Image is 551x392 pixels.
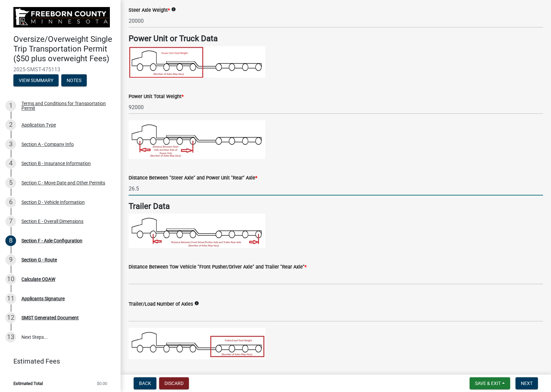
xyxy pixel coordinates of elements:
button: Discard [159,377,189,389]
div: 10 [5,274,16,285]
div: Section E - Overall Dimensions [21,219,83,224]
div: 8 [5,235,16,246]
div: 2 [5,120,16,130]
label: Power Unit Total Weight [129,94,184,99]
div: Section B - Insurance Information [21,161,91,166]
wm-modal-confirm: Summary [13,78,59,83]
div: 7 [5,216,16,227]
img: TowVehicleWght_d0170780-35b6-43c7-836e-624e150ce14b.jpg [129,46,265,78]
span: Back [139,381,151,386]
span: Estimated Total [13,381,43,386]
img: Distance1_bde52ca8-a0dd-495e-83cb-78e9c43d7f41.jpg [129,120,265,159]
img: TrailerTotalWeight_0fdcaa56-d324-4665-9367-09e49ce39b78.jpg [129,328,265,359]
img: Distance2_36696e45-6a43-4c41-a99e-85786e2398cb.jpg [129,214,265,248]
button: Next [515,377,538,389]
span: Next [521,381,533,386]
div: Section G - Route [21,257,57,262]
button: Back [134,377,156,389]
div: 13 [5,332,16,342]
div: 4 [5,158,16,169]
div: 5 [5,177,16,188]
div: Section F - Axle Configuration [21,238,82,243]
div: 9 [5,254,16,265]
strong: Trailer Data [129,202,170,211]
div: SMST Generated Document [21,315,79,320]
span: 2025-SMST-475113 [13,66,107,73]
div: 6 [5,197,16,208]
div: 1 [5,100,16,111]
div: Section C - Move Date and Other Permits [21,180,105,185]
span: $0.00 [97,381,107,386]
strong: Power Unit or Truck Data [129,34,218,43]
div: Terms and Conditions for Transportation Permit [21,101,110,110]
div: Section A - Company Info [21,142,74,147]
h4: Oversize/Overweight Single Trip Transportation Permit ($50 plus overweight Fees) [13,34,115,63]
div: Section D - Vehicle Information [21,200,85,205]
wm-modal-confirm: Notes [61,78,87,83]
div: Applicants Signature [21,296,65,301]
div: 3 [5,139,16,150]
label: Distance Between Tow Vehicle "Front Pusher/Driver Axle" and Trailer "Rear Axle" [129,265,306,269]
label: Trailer/Load Number of Axles [129,302,193,307]
i: info [171,7,176,12]
div: 12 [5,312,16,323]
a: Estimated Fees [5,355,110,368]
button: Save & Exit [470,377,510,389]
button: View Summary [13,74,59,86]
div: 11 [5,293,16,304]
button: Notes [61,74,87,86]
div: Application Type [21,123,56,127]
img: Freeborn County, Minnesota [13,7,110,27]
label: Distance Between "Steer Axle" and Power Unit "Rear" Axle [129,176,257,180]
label: Steer Axle Weight [129,8,170,13]
span: Save & Exit [475,381,501,386]
i: info [194,301,199,306]
div: Calculate ODAW [21,277,55,282]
